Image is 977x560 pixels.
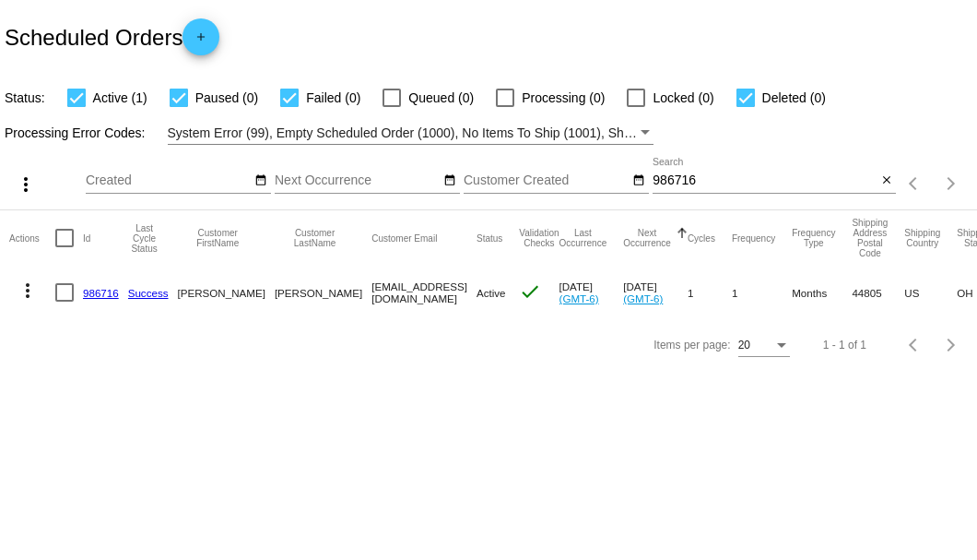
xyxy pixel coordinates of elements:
[17,280,39,302] mat-icon: more_vert
[522,87,605,109] span: Processing (0)
[168,122,654,145] mat-select: Filter by Processing Error Codes
[792,266,852,319] mat-cell: Months
[623,228,671,248] button: Change sorting for NextOccurrenceUtc
[5,90,45,105] span: Status:
[275,228,355,248] button: Change sorting for CustomerLastName
[653,87,713,109] span: Locked (0)
[519,210,559,266] mat-header-cell: Validation Checks
[852,266,904,319] mat-cell: 44805
[306,87,360,109] span: Failed (0)
[852,218,888,258] button: Change sorting for ShippingPostcode
[738,339,750,351] span: 20
[9,210,55,266] mat-header-cell: Actions
[880,173,893,188] mat-icon: close
[128,287,169,299] a: Success
[408,87,474,109] span: Queued (0)
[254,173,267,188] mat-icon: date_range
[623,266,688,319] mat-cell: [DATE]
[732,232,775,244] button: Change sorting for Frequency
[896,327,933,363] button: Previous page
[762,87,826,109] span: Deleted (0)
[83,232,90,244] button: Change sorting for Id
[178,228,258,248] button: Change sorting for CustomerFirstName
[904,228,940,248] button: Change sorting for ShippingCountry
[792,228,835,248] button: Change sorting for FrequencyType
[933,165,970,202] button: Next page
[933,327,970,363] button: Next page
[559,292,599,304] a: (GMT-6)
[15,173,37,196] mat-icon: more_vert
[195,87,258,109] span: Paused (0)
[559,228,607,248] button: Change sorting for LastOccurrenceUtc
[190,30,212,53] mat-icon: add
[653,339,730,351] div: Items per page:
[86,173,252,188] input: Created
[653,173,877,188] input: Search
[632,173,645,188] mat-icon: date_range
[823,339,866,351] div: 1 - 1 of 1
[477,287,506,299] span: Active
[275,266,371,319] mat-cell: [PERSON_NAME]
[623,292,663,304] a: (GMT-6)
[904,266,957,319] mat-cell: US
[371,232,437,244] button: Change sorting for CustomerEmail
[464,173,630,188] input: Customer Created
[477,232,502,244] button: Change sorting for Status
[688,232,715,244] button: Change sorting for Cycles
[275,173,441,188] input: Next Occurrence
[178,266,275,319] mat-cell: [PERSON_NAME]
[688,266,732,319] mat-cell: 1
[5,125,146,140] span: Processing Error Codes:
[443,173,456,188] mat-icon: date_range
[559,266,624,319] mat-cell: [DATE]
[371,266,477,319] mat-cell: [EMAIL_ADDRESS][DOMAIN_NAME]
[877,172,896,191] button: Clear
[128,223,161,254] button: Change sorting for LastProcessingCycleId
[93,87,147,109] span: Active (1)
[5,18,219,55] h2: Scheduled Orders
[896,165,933,202] button: Previous page
[738,340,790,352] mat-select: Items per page:
[732,266,792,319] mat-cell: 1
[519,280,541,303] mat-icon: check
[83,287,119,299] a: 986716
